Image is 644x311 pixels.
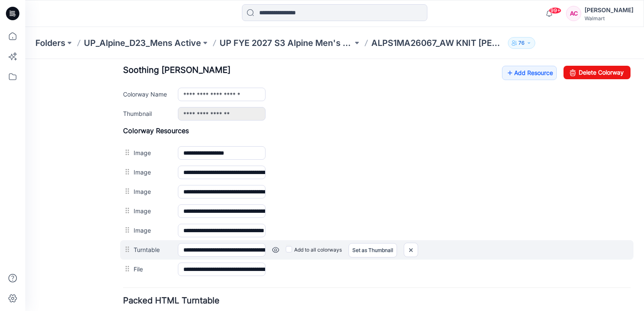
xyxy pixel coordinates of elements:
[549,7,561,14] span: 99+
[98,238,605,246] h4: Packed HTML Turntable
[35,37,65,49] a: Folders
[84,37,201,49] a: UP_Alpine_D23_Mens Active
[260,184,317,198] label: Add to all colorways
[108,166,144,176] label: Image
[108,89,144,98] label: Image
[220,37,353,49] a: UP FYE 2027 S3 Alpine Men's Active Alpine
[98,67,605,76] h4: Colorway Resources
[585,15,633,21] div: Walmart
[260,185,266,191] input: Add to all colorways
[108,147,144,156] label: Image
[508,37,535,49] button: 76
[518,38,525,48] p: 76
[323,184,372,198] a: Set as Thumbnail
[108,186,144,195] label: Turntable
[379,184,392,198] img: close-btn.svg
[108,128,144,137] label: Image
[25,59,644,311] iframe: edit-style
[585,5,633,15] div: [PERSON_NAME]
[371,37,504,49] p: ALPS1MA26067_AW KNIT [PERSON_NAME]
[108,108,144,118] label: Image
[108,205,144,214] label: File
[566,6,581,21] div: AC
